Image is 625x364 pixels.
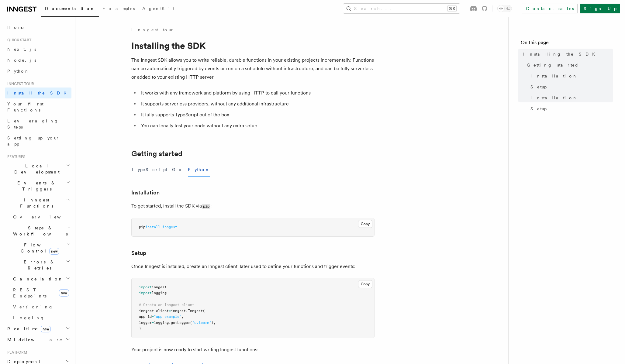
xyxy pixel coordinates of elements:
span: new [59,289,69,297]
span: inngest [152,285,167,289]
span: inngest [171,309,186,313]
kbd: ⌘K [448,5,456,12]
span: Steps & Workflows [11,225,68,237]
span: ), [211,321,216,325]
button: Errors & Retries [11,256,71,273]
a: Python [5,66,71,77]
button: TypeScript [131,163,167,177]
span: Examples [102,6,135,11]
span: Leveraging Steps [7,118,59,129]
span: Setup [530,84,547,90]
a: Inngest tour [131,27,174,33]
span: Realtime [5,326,51,332]
span: Installation [530,95,578,101]
a: Home [5,22,71,33]
span: Documentation [45,6,95,11]
span: Platform [5,350,27,355]
button: Go [172,163,183,177]
a: Installation [528,70,613,81]
a: Setup [131,249,146,257]
span: Features [5,154,25,159]
span: logging [152,291,167,295]
span: , [181,314,184,319]
span: ) [139,326,141,331]
li: It fully supports TypeScript out of the box [139,111,375,119]
li: It works with any framework and platform by using HTTP to call your functions [139,89,375,97]
button: Cancellation [11,273,71,284]
span: inngest [162,225,177,229]
p: Once Inngest is installed, create an Inngest client, later used to define your functions and trig... [131,262,375,271]
span: Next.js [7,47,36,52]
a: Setup [528,81,613,92]
span: Events & Triggers [5,180,66,192]
span: Install the SDK [7,91,70,95]
span: Setup [530,106,547,112]
span: import [139,285,152,289]
span: = [152,314,154,319]
a: Documentation [41,2,99,17]
div: Inngest Functions [5,211,71,323]
button: Realtimenew [5,323,71,334]
span: Overview [13,215,76,219]
span: Setting up your app [7,136,60,146]
p: The Inngest SDK allows you to write reliable, durable functions in your existing projects increme... [131,56,375,81]
span: "app_example" [154,314,181,319]
span: Versioning [13,304,53,309]
a: Node.js [5,55,71,66]
span: Errors & Retries [11,259,66,271]
a: Getting started [131,149,182,158]
h1: Installing the SDK [131,40,375,51]
span: = [152,321,154,325]
a: Overview [11,211,71,222]
a: Installing the SDK [521,49,613,60]
button: Middleware [5,334,71,345]
h4: On this page [521,39,613,49]
span: Middleware [5,337,63,343]
span: new [41,326,51,332]
button: Copy [358,220,372,228]
a: Setup [528,103,613,114]
span: # Create an Inngest client [139,303,194,307]
button: Steps & Workflows [11,222,71,239]
a: Sign Up [580,4,620,13]
a: REST Endpointsnew [11,284,71,301]
span: ( [203,309,205,313]
span: Home [7,24,24,30]
button: Local Development [5,160,71,177]
code: pip [202,204,210,209]
li: It supports serverless providers, without any additional infrastructure [139,100,375,108]
span: inngest_client [139,309,169,313]
span: . [186,309,188,313]
span: Node.js [7,58,36,63]
span: Cancellation [11,276,63,282]
button: Copy [358,280,372,288]
span: Getting started [527,62,579,68]
span: app_id [139,314,152,319]
span: install [145,225,160,229]
span: Local Development [5,163,66,175]
a: Getting started [524,60,613,70]
a: Logging [11,312,71,323]
p: To get started, install the SDK via : [131,202,375,211]
a: Installation [131,188,160,197]
span: ( [190,321,192,325]
span: new [49,248,59,255]
button: Events & Triggers [5,177,71,194]
span: Inngest [188,309,203,313]
a: Versioning [11,301,71,312]
span: Installation [530,73,578,79]
li: You can locally test your code without any extra setup [139,122,375,130]
span: Logging [13,315,45,320]
button: Flow Controlnew [11,239,71,256]
button: Search...⌘K [343,4,460,13]
span: logger [139,321,152,325]
span: Inngest tour [5,81,34,86]
a: Your first Functions [5,98,71,115]
a: AgentKit [139,2,178,16]
span: Installing the SDK [523,51,599,57]
span: AgentKit [142,6,174,11]
a: Examples [99,2,139,16]
a: Next.js [5,44,71,55]
span: Python [7,69,29,74]
p: Your project is now ready to start writing Inngest functions: [131,345,375,354]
